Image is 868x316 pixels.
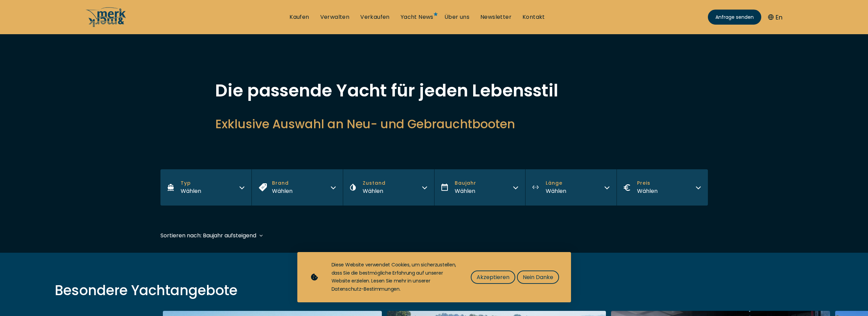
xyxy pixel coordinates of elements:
[525,169,617,206] button: LängeWählen
[272,180,293,187] span: Brand
[455,180,476,187] span: Baujahr
[444,13,469,21] a: Über uns
[251,169,343,206] button: BrandWählen
[289,13,309,21] a: Kaufen
[320,13,350,21] a: Verwalten
[546,187,566,195] div: Wählen
[546,180,566,187] span: Länge
[617,169,708,206] button: PreisWählen
[215,82,653,99] h1: Die passende Yacht für jeden Lebensstil
[637,180,658,187] span: Preis
[455,187,476,195] div: Wählen
[477,273,509,281] span: Akzeptieren
[181,187,201,195] div: Wählen
[363,187,386,195] div: Wählen
[434,169,526,206] button: BaujahrWählen
[363,180,386,187] span: Zustand
[160,169,252,206] button: TypWählen
[332,261,457,293] div: Diese Website verwendet Cookies, um sicherzustellen, dass Sie die bestmögliche Erfahrung auf unse...
[523,273,553,281] span: Nein Danke
[160,231,256,240] div: Sortieren nach: Baujahr aufsteigend
[272,187,293,195] div: Wählen
[332,286,400,292] a: Datenschutz-Bestimmungen
[181,180,201,187] span: Typ
[715,14,754,21] span: Anfrage senden
[401,13,433,21] a: Yacht News
[343,169,434,206] button: ZustandWählen
[708,10,761,25] a: Anfrage senden
[768,13,782,22] button: En
[471,271,515,284] button: Akzeptieren
[517,271,559,284] button: Nein Danke
[215,116,653,132] h2: Exklusive Auswahl an Neu- und Gebrauchtbooten
[360,13,390,21] a: Verkaufen
[480,13,511,21] a: Newsletter
[522,13,545,21] a: Kontakt
[637,187,658,195] div: Wählen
